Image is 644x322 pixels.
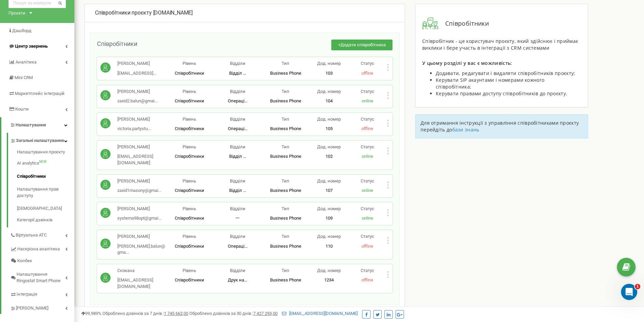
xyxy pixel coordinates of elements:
[17,246,60,252] span: Наскрізна аналітика
[361,268,374,273] span: Статус
[310,153,348,160] p: 102
[189,311,278,316] span: Оброблено дзвінків за 30 днів :
[310,277,348,283] p: 1234
[97,40,137,47] span: Співробітники
[175,98,204,103] span: Співробітники
[282,89,289,94] span: Тип
[117,268,165,274] p: Сніжана
[635,284,640,289] span: 1
[10,267,74,287] a: Налаштування Ringostat Smart Phone
[361,117,374,122] span: Статус
[253,311,278,316] u: 7 427 293,00
[12,28,31,33] span: Дашборд
[282,117,289,122] span: Тип
[183,234,196,239] span: Рівень
[117,116,151,123] p: [PERSON_NAME]
[117,71,156,76] span: [EMAIL_ADDRESS]...
[310,215,348,222] p: 109
[422,38,578,51] span: Співробітник - це користувач проєкту, який здійснює і приймає виклики і бере участь в інтеграції ...
[117,216,161,221] span: systema98opt@gmai...
[270,188,301,193] span: Business Phone
[362,154,373,159] span: online
[270,216,301,221] span: Business Phone
[230,268,245,273] span: Відділи
[175,216,204,221] span: Співробітники
[183,206,196,211] span: Рівень
[102,311,188,316] span: Оброблено дзвінків за 7 днів :
[310,243,348,250] p: 110
[117,98,158,103] span: zaxid2.balun@gmai...
[310,188,348,194] p: 107
[361,61,374,66] span: Статус
[117,126,151,131] span: victoria.partystu...
[230,206,245,211] span: Відділи
[10,227,74,241] a: Віртуальна АТС
[81,311,101,316] span: 99,989%
[270,126,301,131] span: Business Phone
[17,215,74,223] a: Категорії дзвінків
[164,311,188,316] u: 1 745 662,00
[282,268,289,273] span: Тип
[183,117,196,122] span: Рівень
[10,300,74,314] a: [PERSON_NAME]
[175,277,204,282] span: Співробітники
[230,89,245,94] span: Відділи
[117,206,161,212] p: [PERSON_NAME]
[17,157,74,170] a: AI analyticsNEW
[452,126,479,133] a: бази знань
[17,202,74,215] a: [DEMOGRAPHIC_DATA]
[175,154,204,159] span: Співробітники
[282,61,289,66] span: Тип
[340,42,386,47] span: Додати співробітника
[282,311,358,316] a: [EMAIL_ADDRESS][DOMAIN_NAME]
[117,233,165,240] p: [PERSON_NAME]
[17,183,74,202] a: Налаштування прав доступу
[15,106,29,112] span: Кошти
[331,40,392,51] button: +Додати співробітника
[10,255,74,267] a: Колбек
[8,10,25,16] div: Проєкти
[230,178,245,183] span: Відділи
[183,61,196,66] span: Рівень
[10,133,74,147] a: Загальні налаштування
[17,271,65,284] span: Налаштування Ringostat Smart Phone
[117,154,153,165] span: [EMAIL_ADDRESS][DOMAIN_NAME]
[361,234,374,239] span: Статус
[270,277,301,282] span: Business Phone
[117,89,158,95] p: [PERSON_NAME]
[361,71,373,76] span: offline
[310,98,348,104] p: 104
[361,126,373,131] span: offline
[361,89,374,94] span: Статус
[230,144,245,149] span: Відділи
[175,244,204,249] span: Співробітники
[436,70,575,76] span: Додавати, редагувати і видаляти співробітників проєкту;
[230,61,245,66] span: Відділи
[175,71,204,76] span: Співробітники
[436,77,544,90] span: Керувати SIP акаунтами і номерами кожного співробітника;
[16,138,64,144] span: Загальні налаштування
[15,44,48,49] span: Центр звернень
[421,120,579,133] span: Для отримання інструкції з управління співробітниками проєкту перейдіть до
[282,206,289,211] span: Тип
[183,89,196,94] span: Рівень
[1,117,74,133] a: Налаштування
[16,122,46,127] span: Налаштування
[228,98,247,103] span: Операці...
[10,241,74,255] a: Наскрізна аналітика
[317,206,341,211] span: Дод. номер
[621,284,637,300] iframe: Intercom live chat
[117,244,165,255] span: [PERSON_NAME].balun@gma...
[228,126,247,131] span: Операці...
[15,75,33,80] span: Mini CRM
[117,277,153,289] span: [EMAIL_ADDRESS][DOMAIN_NAME]
[17,170,74,183] a: Співробітники
[317,144,341,149] span: Дод. номер
[361,144,374,149] span: Статус
[361,206,374,211] span: Статус
[183,144,196,149] span: Рівень
[15,91,65,96] span: Маркетплейс інтеграцій
[17,149,74,157] a: Налаштування проєкту
[438,19,489,28] span: Співробітники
